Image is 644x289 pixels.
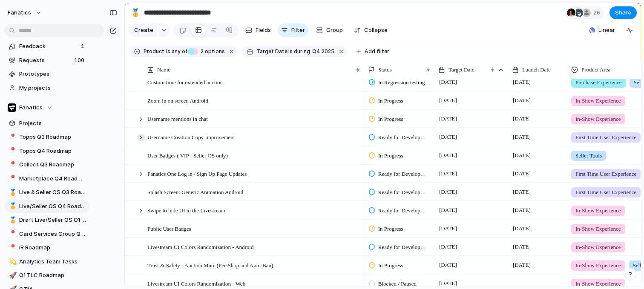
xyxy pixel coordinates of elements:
button: 📍 [8,147,16,155]
a: 🥇Live & Seller OS Q3 Roadmap [4,186,89,199]
div: 💫 [9,257,15,266]
div: 🚀 [9,271,15,280]
span: [DATE] [511,114,533,124]
span: Add filter [365,48,389,55]
button: 🥇 [129,6,142,20]
div: 🥇Draft Live/Seller OS Q1 2026 Roadmap [4,214,89,226]
span: In-Show Experience [575,225,621,233]
span: 2 [198,48,205,54]
a: Prototypes [4,68,89,80]
span: [DATE] [511,187,533,197]
span: Ready for Development [378,206,427,215]
div: 🥇 [9,188,15,197]
span: My projects [19,84,86,92]
button: Group [312,23,347,37]
span: [DATE] [437,132,459,142]
span: Custom time for extended auction [147,77,223,87]
span: Create [134,26,153,34]
span: Target Date [448,66,474,74]
div: 📍IR Roadmap [4,241,89,254]
div: 📍Topps Q4 Roadmap [4,145,89,157]
span: [DATE] [437,169,459,179]
div: 🚀Q1 TLC Roadmap [4,269,89,282]
button: 📍 [8,230,16,238]
button: Collapse [351,23,391,37]
span: Target Date [256,48,287,55]
span: Livestream UI Colors Randomization - Android [147,242,253,252]
span: First Time User Experience [575,170,636,178]
span: Purchase Experience [575,78,622,87]
span: In Progress [378,115,403,123]
span: Launch Date [522,66,551,74]
div: 📍 [9,229,15,239]
span: Splash Screen: Generic Animation Android [147,187,243,197]
span: [DATE] [437,95,459,106]
span: Status [378,66,392,74]
a: Requests100 [4,54,89,67]
span: [DATE] [511,132,533,142]
span: In Progress [378,97,403,105]
span: 1 [81,42,86,51]
span: Collect Q3 Roadmap [19,160,86,169]
span: Seller Tools [575,152,602,160]
span: [DATE] [437,114,459,124]
span: Topps Q4 Roadmap [19,147,86,155]
span: Live & Seller OS Q3 Roadmap [19,188,86,197]
span: [DATE] [437,150,459,160]
span: Live/Seller OS Q4 Roadmap [19,202,86,211]
div: 📍 [9,146,15,156]
span: In Progress [378,225,403,233]
span: [DATE] [437,242,459,252]
span: Marketplace Q4 Roadmap [19,175,86,183]
span: In-Show Experience [575,206,621,215]
span: Collapse [364,26,388,34]
span: Ready for Development [378,170,427,178]
span: In Progress [378,152,403,160]
span: Feedback [19,42,78,51]
button: 📍 [8,160,16,169]
span: fanatics [8,9,31,17]
span: [DATE] [437,223,459,234]
span: 26 [593,9,603,17]
span: Ready for Development [378,243,427,252]
span: Q1 TLC Roadmap [19,271,86,280]
button: Linear [586,24,618,37]
span: Filter [291,26,305,34]
span: Fields [256,26,271,34]
a: 📍Marketplace Q4 Roadmap [4,172,89,185]
div: 📍 [9,243,15,253]
a: 💫Analytics Team Tasks [4,255,89,268]
span: Username Creation Copy Improvement [147,132,235,142]
button: Create [129,23,158,37]
span: Projects [19,119,86,128]
button: Fields [242,23,274,37]
span: is [288,48,293,55]
span: First Time User Experience [575,133,636,142]
span: [DATE] [437,77,459,87]
span: [DATE] [437,187,459,197]
button: Fanatics [4,101,89,114]
span: Fanatics [19,103,43,112]
span: Livestream UI Colors Randomization - Web [147,278,245,288]
span: Analytics Team Tasks [19,258,86,266]
div: 📍Topps Q3 Roadmap [4,131,89,143]
span: [DATE] [511,260,533,270]
span: Zoom in on screen Android [147,95,208,105]
span: 100 [74,56,86,65]
button: 📍 [8,243,16,252]
span: In Progress [378,261,403,270]
button: 📍 [8,133,16,141]
span: Linear [598,26,615,34]
a: My projects [4,82,89,94]
span: Fanatics One Log in / Sign Up Page Updates [147,169,247,178]
span: during [293,48,310,55]
a: 🥇Live/Seller OS Q4 Roadmap [4,200,89,213]
button: isany of [164,47,189,56]
span: In-Show Experience [575,280,621,288]
span: [DATE] [437,205,459,215]
button: Share [609,6,637,19]
button: fanatics [4,6,46,20]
